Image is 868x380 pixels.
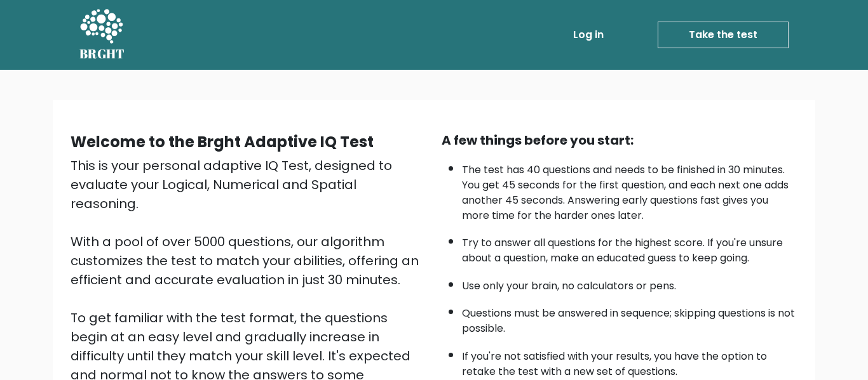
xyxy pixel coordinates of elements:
h5: BRGHT [79,46,125,62]
li: Questions must be answered in sequence; skipping questions is not possible. [462,299,797,336]
a: BRGHT [79,5,125,65]
div: A few things before you start: [442,131,797,150]
a: Log in [568,22,609,48]
li: Use only your brain, no calculators or pens. [462,272,797,294]
li: The test has 40 questions and needs to be finished in 30 minutes. You get 45 seconds for the firs... [462,156,797,223]
b: Welcome to the Brght Adaptive IQ Test [71,131,374,152]
a: Take the test [658,22,789,48]
li: If you're not satisfied with your results, you have the option to retake the test with a new set ... [462,343,797,379]
li: Try to answer all questions for the highest score. If you're unsure about a question, make an edu... [462,229,797,266]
